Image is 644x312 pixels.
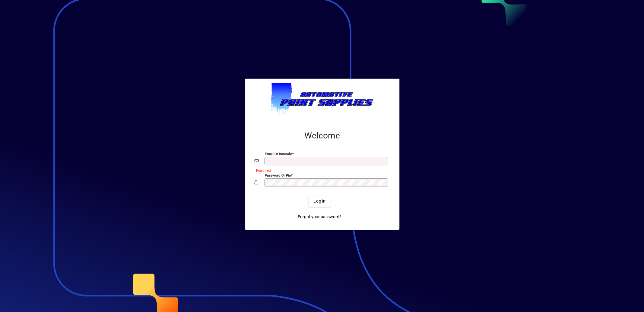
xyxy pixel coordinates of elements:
mat-label: Password or Pin [265,173,291,177]
mat-label: Email or Barcode [265,151,292,156]
a: Forgot your password? [295,212,344,223]
button: Login [309,196,331,207]
h2: Welcome [255,131,390,141]
span: Login [313,198,326,204]
mat-error: Required [256,167,385,173]
span: Forgot your password? [298,214,341,220]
